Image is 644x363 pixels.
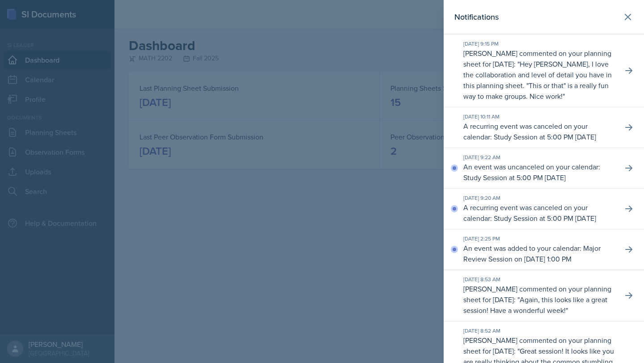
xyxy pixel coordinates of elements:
p: Hey [PERSON_NAME], I love the collaboration and level of detail you have in this planning sheet. ... [463,59,612,101]
div: [DATE] 9:15 PM [463,40,615,48]
p: An event was added to your calendar: Major Review Session on [DATE] 1:00 PM [463,243,615,264]
p: A recurring event was canceled on your calendar: Study Session at 5:00 PM [DATE] [463,202,615,224]
div: [DATE] 9:22 AM [463,153,615,161]
div: [DATE] 2:25 PM [463,235,615,243]
div: [DATE] 8:53 AM [463,275,615,283]
h2: Notifications [454,11,499,23]
div: [DATE] 8:52 AM [463,327,615,335]
p: An event was uncanceled on your calendar: Study Session at 5:00 PM [DATE] [463,161,615,183]
p: [PERSON_NAME] commented on your planning sheet for [DATE]: " " [463,283,615,316]
p: [PERSON_NAME] commented on your planning sheet for [DATE]: " " [463,48,615,101]
div: [DATE] 10:11 AM [463,113,615,121]
p: Again, this looks like a great session! Have a wonderful week! [463,295,607,315]
div: [DATE] 9:20 AM [463,194,615,202]
p: A recurring event was canceled on your calendar: Study Session at 5:00 PM [DATE] [463,121,615,142]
